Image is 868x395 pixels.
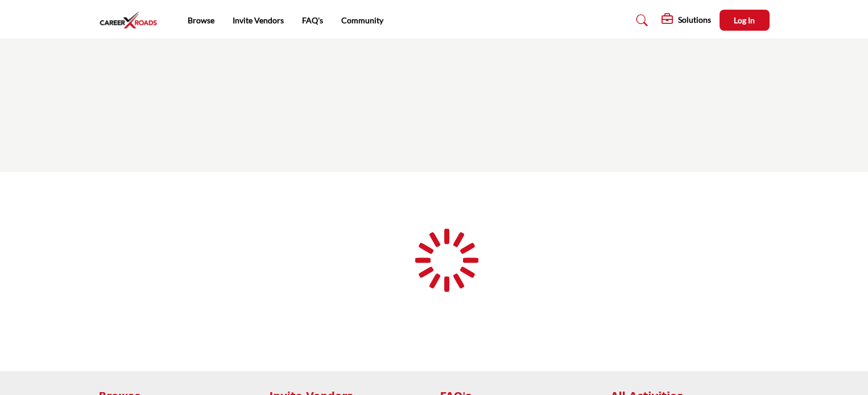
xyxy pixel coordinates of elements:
span: Log In [734,15,755,25]
a: Search [625,11,655,30]
div: Solutions [662,14,711,27]
h5: Solutions [678,15,711,25]
a: Invite Vendors [233,15,284,25]
a: FAQ's [302,15,323,25]
img: Site Logo [99,11,164,30]
a: Community [341,15,383,25]
button: Log In [720,10,770,31]
a: Browse [188,15,214,25]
